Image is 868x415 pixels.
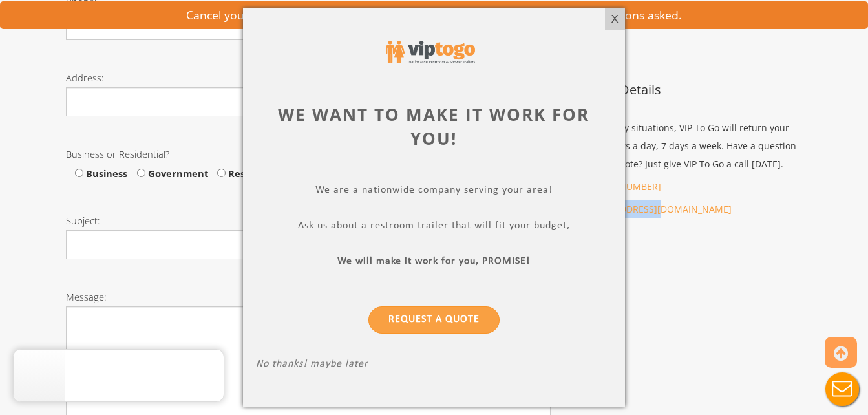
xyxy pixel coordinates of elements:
[368,306,500,334] a: Request a Quote
[816,363,868,415] button: Live Chat
[605,8,625,30] div: X
[256,103,612,151] div: We want to make it work for you!
[338,256,531,266] b: We will make it work for you, PROMISE!
[256,220,612,235] p: Ask us about a restroom trailer that will fit your budget,
[386,41,475,63] img: viptogo logo
[256,358,612,373] p: No thanks! maybe later
[256,184,612,199] p: We are a nationwide company serving your area!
